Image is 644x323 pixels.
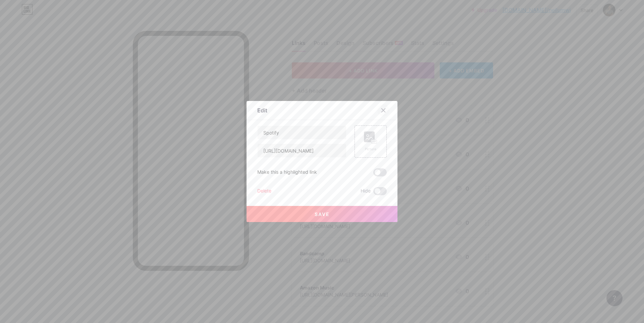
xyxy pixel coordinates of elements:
[257,187,271,195] div: Delete
[258,144,346,157] input: URL
[257,168,317,176] div: Make this a highlighted link
[361,187,371,195] span: Hide
[247,206,397,222] button: Save
[364,147,377,152] div: Picture
[258,126,346,139] input: Title
[315,211,330,217] span: Save
[257,106,267,114] div: Edit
